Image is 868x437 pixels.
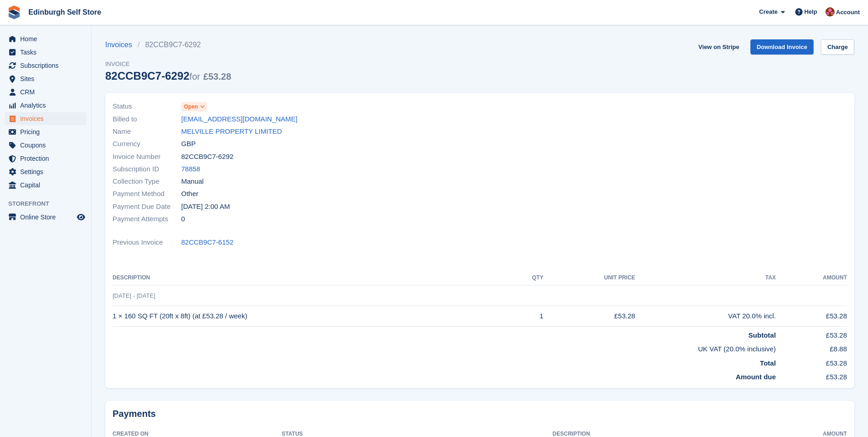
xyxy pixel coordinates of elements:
[695,39,743,55] a: View on Stripe
[181,126,282,137] a: MELVILLE PROPERTY LIMITED
[821,39,854,55] a: Charge
[5,59,86,72] a: menu
[7,5,21,19] img: stora-icon-8386f47178a22dfd0bd8f6a31ec36ba5ce8667c1dd55bd0f319d3a0aa187defe.svg
[20,72,75,85] span: Sites
[113,340,776,355] td: UK VAT (20.0% inclusive)
[189,71,200,82] span: for
[181,214,185,224] span: 0
[20,165,75,178] span: Settings
[113,139,181,149] span: Currency
[635,311,776,322] div: VAT 20.0% incl.
[5,72,86,85] a: menu
[750,39,814,55] a: Download Invoice
[181,237,233,248] a: 82CCB9C7-6152
[776,326,847,340] td: £53.28
[105,60,231,69] span: Invoice
[825,7,835,16] img: Lucy Michalec
[113,152,181,162] span: Invoice Number
[776,340,847,355] td: £8.88
[113,114,181,125] span: Billed to
[20,112,75,125] span: Invoices
[776,355,847,369] td: £53.28
[181,176,204,187] span: Manual
[20,59,75,72] span: Subscriptions
[635,271,776,285] th: Tax
[543,271,635,285] th: Unit Price
[5,33,86,45] a: menu
[105,70,231,82] div: 82CCB9C7-6292
[113,101,181,112] span: Status
[776,368,847,382] td: £53.28
[113,176,181,187] span: Collection Type
[20,99,75,112] span: Analytics
[5,86,86,98] a: menu
[105,39,138,50] a: Invoices
[760,359,776,367] strong: Total
[113,271,510,285] th: Description
[20,46,75,59] span: Tasks
[181,114,297,125] a: [EMAIL_ADDRESS][DOMAIN_NAME]
[510,306,544,327] td: 1
[184,103,198,111] span: Open
[8,199,91,208] span: Storefront
[20,139,75,152] span: Coupons
[105,39,231,50] nav: breadcrumbs
[113,126,181,137] span: Name
[181,164,200,175] a: 78858
[804,7,817,16] span: Help
[5,152,86,165] a: menu
[759,7,777,16] span: Create
[113,408,847,420] h2: Payments
[20,86,75,98] span: CRM
[5,179,86,191] a: menu
[5,126,86,138] a: menu
[5,99,86,112] a: menu
[181,101,207,112] a: Open
[20,152,75,165] span: Protection
[113,202,181,212] span: Payment Due Date
[25,5,105,20] a: Edinburgh Self Store
[5,46,86,59] a: menu
[113,292,155,299] span: [DATE] - [DATE]
[5,112,86,125] a: menu
[113,164,181,175] span: Subscription ID
[836,8,860,17] span: Account
[5,211,86,224] a: menu
[181,202,230,212] time: 2025-09-19 01:00:00 UTC
[203,71,231,82] span: £53.28
[543,306,635,327] td: £53.28
[20,33,75,45] span: Home
[776,271,847,285] th: Amount
[181,189,199,199] span: Other
[510,271,544,285] th: QTY
[113,237,181,248] span: Previous Invoice
[749,331,776,339] strong: Subtotal
[20,211,75,224] span: Online Store
[113,214,181,224] span: Payment Attempts
[113,306,510,327] td: 1 × 160 SQ FT (20ft x 8ft) (at £53.28 / week)
[776,306,847,327] td: £53.28
[5,165,86,178] a: menu
[20,179,75,191] span: Capital
[113,189,181,199] span: Payment Method
[181,139,196,149] span: GBP
[75,212,86,223] a: Preview store
[181,152,233,162] span: 82CCB9C7-6292
[5,139,86,152] a: menu
[736,373,776,381] strong: Amount due
[20,126,75,138] span: Pricing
